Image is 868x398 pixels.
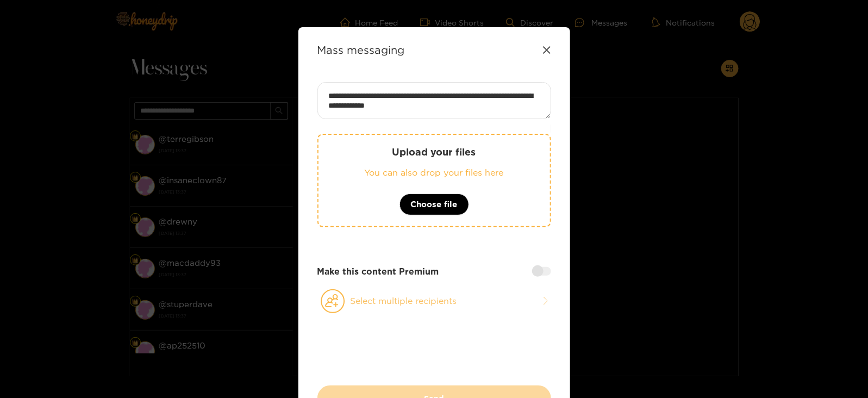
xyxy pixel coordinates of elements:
span: Choose file [411,198,458,211]
p: Upload your files [340,146,528,158]
strong: Mass messaging [317,43,405,56]
button: Choose file [399,194,469,215]
strong: Make this content Premium [317,265,439,278]
p: You can also drop your files here [340,166,528,179]
button: Select multiple recipients [317,289,551,314]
